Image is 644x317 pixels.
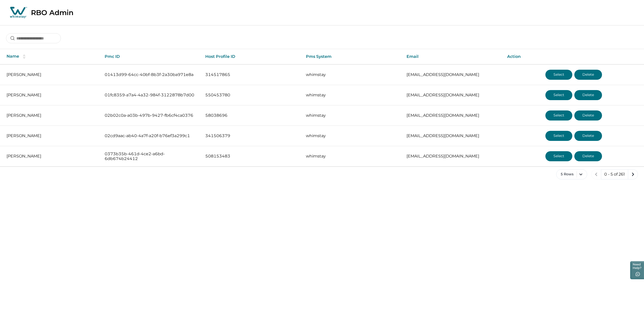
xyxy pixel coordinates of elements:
p: [PERSON_NAME] [7,154,97,159]
button: previous page [591,169,601,179]
p: 02b02c0a-a03b-497b-9427-fb6cf4ca0376 [105,113,197,118]
p: 0373b35b-461d-4ce2-a6bd-6db674b24412 [105,151,197,161]
p: [PERSON_NAME] [7,72,97,77]
th: Email [403,49,503,64]
button: Select [545,70,572,80]
button: Select [545,151,572,161]
p: [EMAIL_ADDRESS][DOMAIN_NAME] [407,133,499,138]
p: 508153483 [205,154,298,159]
button: Select [545,110,572,121]
p: [EMAIL_ADDRESS][DOMAIN_NAME] [407,72,499,77]
p: 341506379 [205,133,298,138]
p: whimstay [306,113,398,118]
p: whimstay [306,72,398,77]
p: 314517865 [205,72,298,77]
button: Select [545,90,572,100]
p: 58038696 [205,113,298,118]
p: [EMAIL_ADDRESS][DOMAIN_NAME] [407,113,499,118]
th: Action [503,49,644,64]
button: Delete [574,131,602,141]
button: next page [628,169,638,179]
button: Delete [574,90,602,100]
p: whimstay [306,93,398,98]
button: Delete [574,151,602,161]
p: [PERSON_NAME] [7,133,97,138]
button: Delete [574,70,602,80]
p: 550453780 [205,93,298,98]
button: Select [545,131,572,141]
th: Host Profile ID [201,49,302,64]
p: [PERSON_NAME] [7,93,97,98]
p: [PERSON_NAME] [7,113,97,118]
button: Delete [574,110,602,121]
p: 02cd9aac-ab40-4a7f-a20f-b76ef3a299c1 [105,133,197,138]
p: [EMAIL_ADDRESS][DOMAIN_NAME] [407,93,499,98]
p: 0 - 5 of 261 [604,172,625,177]
p: [EMAIL_ADDRESS][DOMAIN_NAME] [407,154,499,159]
button: 5 Rows [556,169,587,179]
p: RBO Admin [31,8,73,17]
button: 0 - 5 of 261 [601,169,628,179]
th: Pmc ID [101,49,201,64]
p: whimstay [306,154,398,159]
th: Pms System [302,49,403,64]
p: whimstay [306,133,398,138]
p: 01413d99-64cc-40bf-8b3f-2a30ba971e8a [105,72,197,77]
button: sorting [19,54,29,59]
p: 01fc8359-a7a4-4a32-984f-3122878b7d00 [105,93,197,98]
